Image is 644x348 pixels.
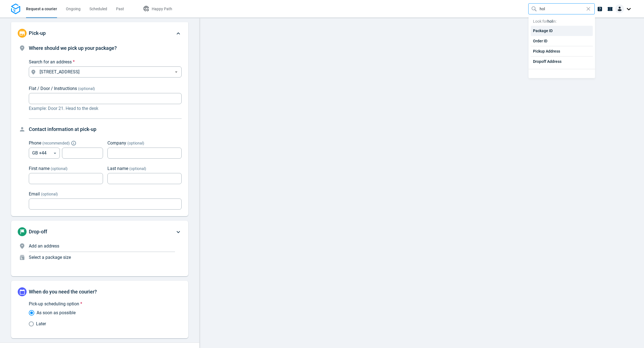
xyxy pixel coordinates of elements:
button: Explain "Recommended" [72,141,75,145]
span: Phone [29,140,41,146]
div: Pick-up [11,22,188,44]
div: Pick-up [11,44,188,216]
span: Happy Path [152,7,172,11]
div: Look for in: [529,15,595,24]
span: Pick-up scheduling option [29,301,79,306]
p: Example: Door 21. Head to the desk [29,105,182,112]
img: Logo [11,4,20,14]
div: Order ID [531,36,593,46]
span: Email [29,191,40,197]
span: Search for an address [29,59,72,65]
input: Find your Package [540,4,584,14]
div: Package ID [531,26,593,36]
div: Pickup Address [531,46,593,56]
span: Later [36,321,46,327]
span: Where should we pick up your package? [29,45,117,51]
span: (optional) [129,166,146,171]
span: Your data history is limited to 90 days. [533,72,591,76]
span: Add an address [29,243,59,249]
span: (optional) [41,192,58,196]
div: Dropoff Address [531,56,593,67]
div: GB +44 [29,148,60,159]
span: Drop-off [29,229,47,234]
span: Pick-up [29,30,46,36]
span: Select a package size [29,255,71,260]
span: (optional) [78,86,95,91]
span: ( recommended ) [42,141,70,145]
span: First name [29,166,50,171]
span: As soon as possible [37,310,76,316]
span: Past [116,7,124,11]
h4: Contact information at pick-up [29,125,182,133]
img: Client [615,4,624,13]
span: Request a courier [26,7,57,11]
span: Flat / Door / Instructions [29,86,77,91]
button: Open [173,69,180,76]
span: When do you need the courier? [29,289,97,295]
span: Ongoing [66,7,81,11]
span: Company [107,140,126,146]
span: (optional) [51,166,68,171]
div: Drop-offAdd an addressSelect a package size [11,221,188,276]
span: Scheduled [89,7,107,11]
span: Last name [107,166,128,171]
span: (optional) [127,141,144,145]
span: hol [547,19,553,24]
